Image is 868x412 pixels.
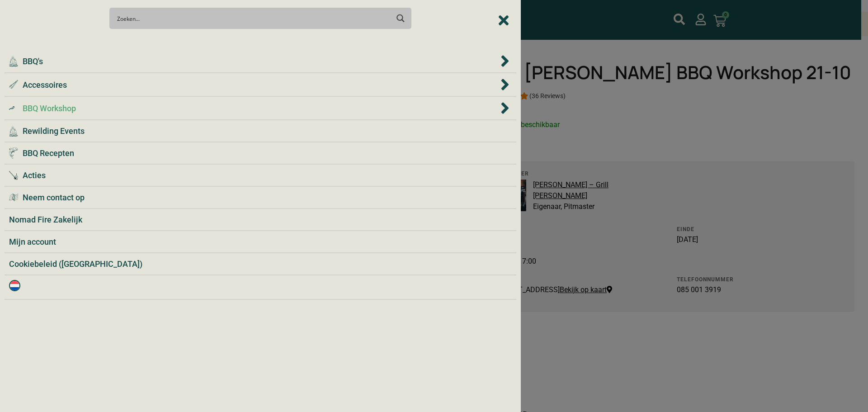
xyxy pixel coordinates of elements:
span: Cookiebeleid ([GEOGRAPHIC_DATA]) [9,258,142,270]
a: Nomad Fire Zakelijk [9,213,512,226]
a: Rewilding Events [9,125,512,137]
img: Nederlands [9,280,20,291]
button: Search magnifier button [393,10,409,26]
div: BBQ's [9,54,512,68]
span: Mijn account [9,236,56,248]
a: BBQ Recepten [9,147,512,159]
div: Accessoires [9,78,512,91]
div: <img class="wpml-ls-flag" src="https://nomadfire.shop/wp-content/plugins/sitepress-multilingual-c... [9,280,512,294]
span: Nomad Fire Zakelijk [9,213,82,226]
a: Nederlands [9,280,512,294]
span: Neem contact op [23,191,85,204]
form: Search form [119,10,391,26]
span: BBQ's [23,55,43,67]
span: BBQ Workshop [23,102,76,114]
a: Accessoires [9,79,499,91]
span: Rewilding Events [23,125,85,137]
a: Neem contact op [9,191,512,204]
span: BBQ Recepten [23,147,74,159]
a: BBQ's [9,55,499,67]
div: BBQ Workshop [9,101,512,115]
a: Acties [9,169,512,181]
a: Cookiebeleid ([GEOGRAPHIC_DATA]) [9,258,512,270]
span: Accessoires [23,79,67,91]
a: BBQ Workshop [9,102,499,114]
input: Search input [117,10,389,27]
a: Mijn account [9,236,512,248]
span: Acties [23,169,46,181]
div: Cookiebeleid (EU) [9,258,512,270]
